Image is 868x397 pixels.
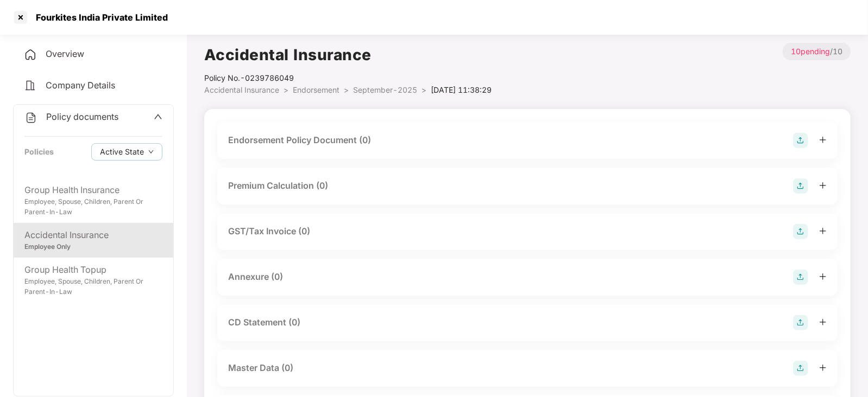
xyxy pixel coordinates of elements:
[353,85,417,94] span: September-2025
[228,270,283,284] div: Annexure (0)
[819,136,827,144] span: plus
[819,182,827,189] span: plus
[791,47,830,56] span: 10 pending
[293,85,339,94] span: Endorsement
[228,316,300,329] div: CD Statement (0)
[793,270,808,285] img: svg+xml;base64,PHN2ZyB4bWxucz0iaHR0cDovL3d3dy53My5vcmcvMjAwMC9zdmciIHdpZHRoPSIyOCIgaGVpZ2h0PSIyOC...
[154,112,162,121] span: up
[793,224,808,239] img: svg+xml;base64,PHN2ZyB4bWxucz0iaHR0cDovL3d3dy53My5vcmcvMjAwMC9zdmciIHdpZHRoPSIyOCIgaGVpZ2h0PSIyOC...
[793,178,808,194] img: svg+xml;base64,PHN2ZyB4bWxucz0iaHR0cDovL3d3dy53My5vcmcvMjAwMC9zdmciIHdpZHRoPSIyOCIgaGVpZ2h0PSIyOC...
[24,197,162,217] div: Employee, Spouse, Children, Parent Or Parent-In-Law
[819,364,827,372] span: plus
[24,228,162,242] div: Accidental Insurance
[46,80,115,91] span: Company Details
[24,79,37,92] img: svg+xml;base64,PHN2ZyB4bWxucz0iaHR0cDovL3d3dy53My5vcmcvMjAwMC9zdmciIHdpZHRoPSIyNCIgaGVpZ2h0PSIyNC...
[24,183,162,197] div: Group Health Insurance
[819,273,827,280] span: plus
[228,179,328,193] div: Premium Calculation (0)
[783,43,851,60] p: / 10
[819,227,827,235] span: plus
[24,242,162,252] div: Employee Only
[204,85,279,94] span: Accidental Insurance
[148,149,154,155] span: down
[29,12,168,23] div: Fourkites India Private Limited
[284,85,288,94] span: >
[431,85,492,94] span: [DATE] 11:38:29
[819,318,827,326] span: plus
[228,361,293,375] div: Master Data (0)
[793,361,808,376] img: svg+xml;base64,PHN2ZyB4bWxucz0iaHR0cDovL3d3dy53My5vcmcvMjAwMC9zdmciIHdpZHRoPSIyOCIgaGVpZ2h0PSIyOC...
[24,277,162,297] div: Employee, Spouse, Children, Parent Or Parent-In-Law
[793,133,808,148] img: svg+xml;base64,PHN2ZyB4bWxucz0iaHR0cDovL3d3dy53My5vcmcvMjAwMC9zdmciIHdpZHRoPSIyOCIgaGVpZ2h0PSIyOC...
[228,133,371,147] div: Endorsement Policy Document (0)
[228,225,310,238] div: GST/Tax Invoice (0)
[91,143,162,161] button: Active Statedown
[24,263,162,277] div: Group Health Topup
[793,315,808,330] img: svg+xml;base64,PHN2ZyB4bWxucz0iaHR0cDovL3d3dy53My5vcmcvMjAwMC9zdmciIHdpZHRoPSIyOCIgaGVpZ2h0PSIyOC...
[344,85,349,94] span: >
[24,48,37,61] img: svg+xml;base64,PHN2ZyB4bWxucz0iaHR0cDovL3d3dy53My5vcmcvMjAwMC9zdmciIHdpZHRoPSIyNCIgaGVpZ2h0PSIyNC...
[46,111,118,122] span: Policy documents
[100,146,144,158] span: Active State
[204,72,492,84] div: Policy No.- 0239786049
[24,146,54,158] div: Policies
[24,111,37,124] img: svg+xml;base64,PHN2ZyB4bWxucz0iaHR0cDovL3d3dy53My5vcmcvMjAwMC9zdmciIHdpZHRoPSIyNCIgaGVpZ2h0PSIyNC...
[46,48,84,59] span: Overview
[204,43,492,67] h1: Accidental Insurance
[422,85,426,94] span: >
